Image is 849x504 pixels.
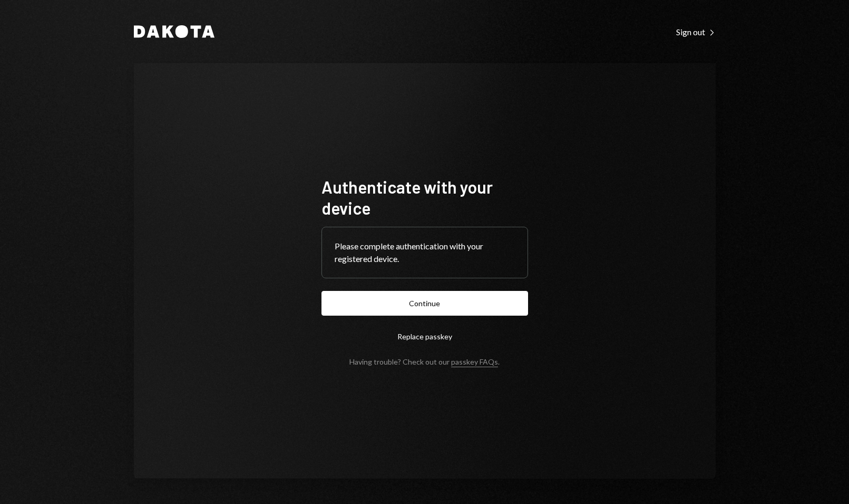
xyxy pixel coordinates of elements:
div: Having trouble? Check out our . [349,357,500,366]
button: Replace passkey [321,324,528,349]
a: passkey FAQs [451,357,498,367]
div: Please complete authentication with your registered device. [335,240,515,265]
div: Sign out [676,27,716,37]
button: Continue [321,291,528,316]
a: Sign out [676,26,716,37]
h1: Authenticate with your device [321,176,528,218]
